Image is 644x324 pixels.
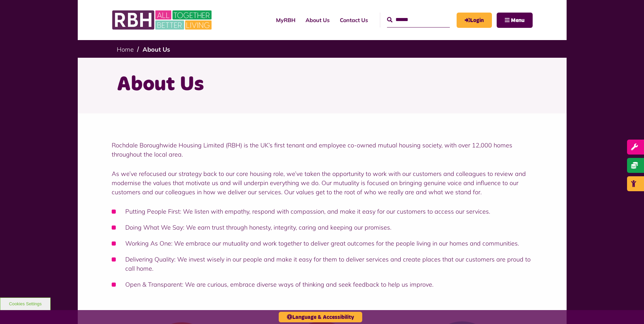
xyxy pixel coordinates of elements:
[117,46,134,53] a: Home
[271,11,300,29] a: MyRBH
[117,71,528,98] h1: About Us
[112,169,533,197] p: As we’ve refocused our strategy back to our core housing role, we’ve taken the opportunity to wor...
[613,293,644,324] iframe: Netcall Web Assistant for live chat
[279,312,362,322] button: Language & Accessibility
[300,11,335,29] a: About Us
[112,7,214,33] img: RBH
[112,223,533,232] li: Doing What We Say: We earn trust through honesty, integrity, caring and keeping our promises.
[112,239,533,248] li: Working As One: We embrace our mutuality and work together to deliver great outcomes for the peop...
[143,46,170,53] a: About Us
[112,255,533,273] li: Delivering Quality: We invest wisely in our people and make it easy for them to deliver services ...
[112,207,533,216] li: Putting People First: We listen with empathy, respond with compassion, and make it easy for our c...
[335,11,373,29] a: Contact Us
[511,18,525,23] span: Menu
[112,280,533,289] li: Open & Transparent: We are curious, embrace diverse ways of thinking and seek feedback to help us...
[497,13,533,28] button: Navigation
[457,13,492,28] a: MyRBH
[112,141,533,159] p: Rochdale Boroughwide Housing Limited (RBH) is the UK’s first tenant and employee co-owned mutual ...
